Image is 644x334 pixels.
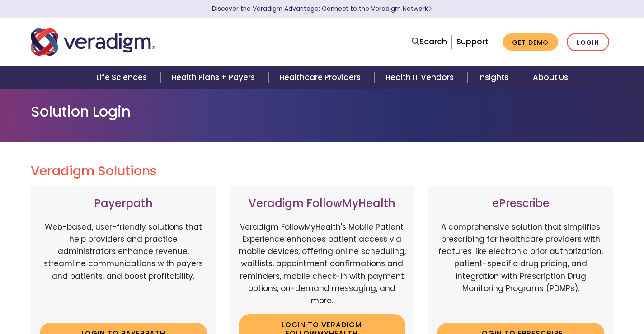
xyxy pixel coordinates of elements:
a: Search [412,36,447,48]
a: Discover the Veradigm Advantage: Connect to the Veradigm NetworkLearn More [212,5,432,13]
a: About Us [522,66,579,89]
img: Veradigm logo [31,27,155,57]
a: Health Plans + Payers [160,66,268,89]
a: Get Demo [503,33,558,51]
h2: Veradigm Solutions [31,164,614,179]
a: Login [567,33,609,52]
p: Web-based, user-friendly solutions that help providers and practice administrators enhance revenu... [40,221,207,316]
a: Health IT Vendors [375,66,467,89]
a: Life Sciences [85,66,160,89]
a: Healthcare Providers [268,66,374,89]
p: Veradigm FollowMyHealth's Mobile Patient Experience enhances patient access via mobile devices, o... [239,221,406,307]
p: A comprehensive solution that simplifies prescribing for healthcare providers with features like ... [437,221,604,316]
a: Insights [467,66,522,89]
h3: Payerpath [40,197,207,210]
span: Learn More [428,5,432,13]
a: Support [456,36,488,47]
h3: Veradigm FollowMyHealth [239,197,406,210]
h3: ePrescribe [437,197,604,210]
h1: Solution Login [31,103,614,120]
